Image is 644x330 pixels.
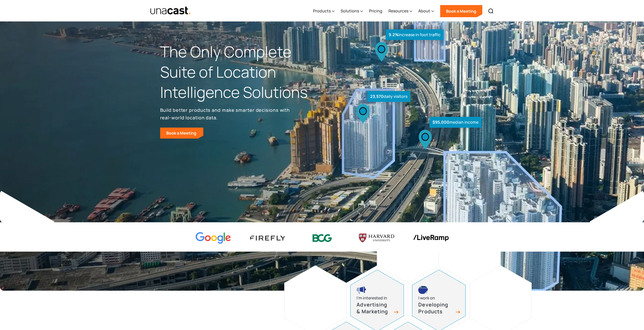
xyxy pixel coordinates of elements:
strong: 9.2% [389,32,399,37]
div: Products [313,8,331,14]
img: Firefly Advertising logo [250,236,285,240]
div: Resources [388,8,408,14]
strong: 23,570 [370,94,384,99]
a: Book a Meeting [440,5,482,17]
div: I’m interested in [357,295,387,301]
img: BCG logo [304,231,340,245]
p: Build better products and make smarter decisions with real-world location data. [160,106,292,121]
div: increase in foot traffic [386,29,444,40]
div: About [418,8,430,14]
div: Solutions [341,1,363,21]
a: home [150,6,191,15]
h3: Developing Products [418,301,454,315]
h3: Advertising & Marketing [357,301,392,315]
img: Harvard U logo [359,232,394,244]
div: Solutions [341,8,359,14]
img: Search icon [488,8,494,14]
img: liveramp logo [413,235,449,241]
div: daily visitors [367,91,410,102]
div: I work on [418,295,435,301]
img: Unacast text logo [150,6,191,15]
div: Products [313,1,335,21]
img: advertising and marketing icon [357,286,366,294]
div: Resources [388,1,412,21]
div: median income [429,117,482,128]
strong: $95,000 [432,119,449,125]
img: Google logo Color [196,232,231,244]
div: About [418,1,434,21]
h1: The Only Complete Suite of Location Intelligence Solutions [160,42,322,102]
a: Book a Meeting [160,127,203,139]
a: Pricing [369,1,382,21]
img: developing products icon [418,286,428,294]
